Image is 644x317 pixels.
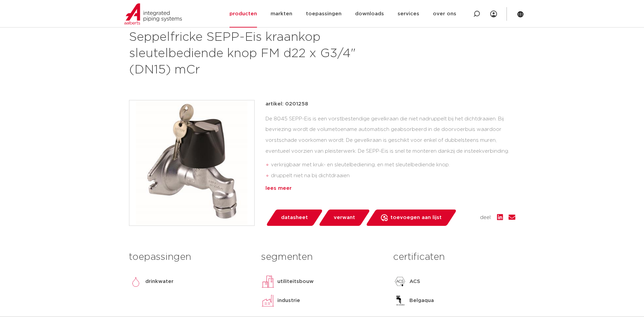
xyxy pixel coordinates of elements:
[129,100,254,226] img: Product Image for Seppelfricke SEPP-Eis kraankop sleutelbediende knop FM d22 x G3/4" (DN15) mCr
[390,212,442,223] span: toevoegen aan lijst
[393,294,407,307] img: Belgaqua
[271,181,515,192] li: eenvoudige en snelle montage dankzij insteekverbinding
[393,250,515,264] h3: certificaten
[480,214,492,222] span: deel:
[271,170,515,181] li: druppelt niet na bij dichtdraaien
[277,297,300,305] p: industrie
[129,250,251,264] h3: toepassingen
[409,278,420,286] p: ACS
[409,297,434,305] p: Belgaqua
[265,184,515,193] div: lees meer
[265,210,323,226] a: datasheet
[261,250,383,264] h3: segmenten
[265,114,515,182] div: De 8045 SEPP-Eis is een vorstbestendige gevelkraan die niet nadruppelt bij het dichtdraaien. Bij ...
[318,210,370,226] a: verwant
[129,275,143,288] img: drinkwater
[129,29,384,78] h1: Seppelfricke SEPP-Eis kraankop sleutelbediende knop FM d22 x G3/4" (DN15) mCr
[261,294,275,307] img: industrie
[277,278,314,286] p: utiliteitsbouw
[261,275,275,288] img: utiliteitsbouw
[271,160,515,170] li: verkrijgbaar met kruk- en sleutelbediening, en met sleutelbediende knop.
[145,278,173,286] p: drinkwater
[334,212,355,223] span: verwant
[265,100,308,108] p: artikel: 0201258
[393,275,407,288] img: ACS
[281,212,308,223] span: datasheet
